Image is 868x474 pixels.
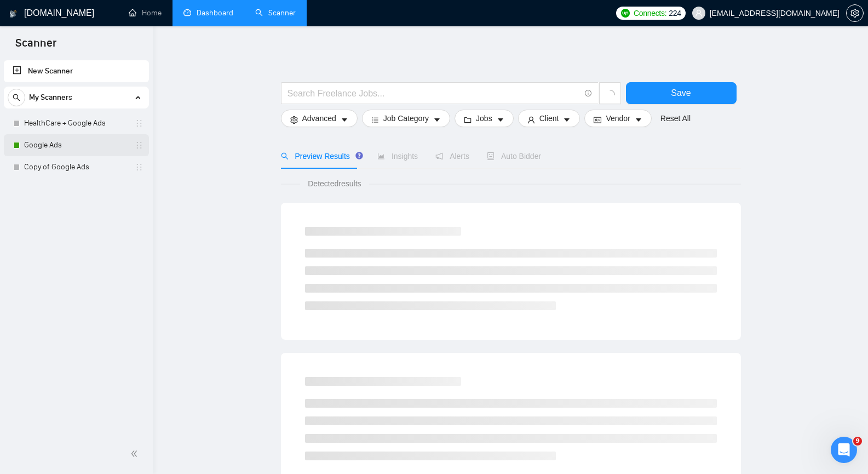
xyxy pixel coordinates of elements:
[635,116,642,124] span: caret-down
[255,8,296,18] a: searchScanner
[695,9,703,17] span: user
[371,116,379,124] span: bars
[7,35,65,58] span: Scanner
[487,152,541,161] span: Auto Bidder
[435,152,443,160] span: notification
[135,141,143,150] span: holder
[433,116,441,124] span: caret-down
[341,116,348,124] span: caret-down
[354,151,364,161] div: Tooltip anchor
[455,110,514,127] button: folderJobscaret-down
[634,7,666,19] span: Connects:
[464,116,472,124] span: folder
[300,178,369,190] span: Detected results
[563,116,571,124] span: caret-down
[24,134,128,156] a: Google Ads
[606,112,630,124] span: Vendor
[13,60,140,82] a: New Scanner
[518,110,580,127] button: userClientcaret-down
[383,112,429,124] span: Job Category
[497,116,504,124] span: caret-down
[846,9,864,18] a: setting
[847,9,863,18] span: setting
[377,152,385,160] span: area-chart
[362,110,450,127] button: barsJob Categorycaret-down
[669,7,681,19] span: 224
[435,152,469,161] span: Alerts
[660,112,691,124] a: Reset All
[584,110,651,127] button: idcardVendorcaret-down
[377,152,418,161] span: Insights
[626,82,737,104] button: Save
[585,90,592,97] span: info-circle
[281,152,360,161] span: Preview Results
[9,5,17,22] img: logo
[24,112,128,134] a: HealthCare + Google Ads
[281,152,289,160] span: search
[476,112,492,124] span: Jobs
[281,110,358,127] button: settingAdvancedcaret-down
[539,112,559,124] span: Client
[831,437,857,463] iframe: Intercom live chat
[671,86,691,100] span: Save
[288,87,580,100] input: Search Freelance Jobs...
[135,119,143,128] span: holder
[302,112,336,124] span: Advanced
[527,116,535,124] span: user
[605,90,615,100] span: loading
[853,437,862,446] span: 9
[130,448,141,459] span: double-left
[487,152,495,160] span: robot
[29,87,72,108] span: My Scanners
[24,156,128,178] a: Copy of Google Ads
[183,8,233,18] a: dashboardDashboard
[129,8,162,18] a: homeHome
[135,163,143,172] span: holder
[290,116,298,124] span: setting
[4,60,149,82] li: New Scanner
[4,87,149,178] li: My Scanners
[8,89,25,106] button: search
[846,4,864,22] button: setting
[8,94,25,101] span: search
[594,116,601,124] span: idcard
[621,9,630,18] img: upwork-logo.png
